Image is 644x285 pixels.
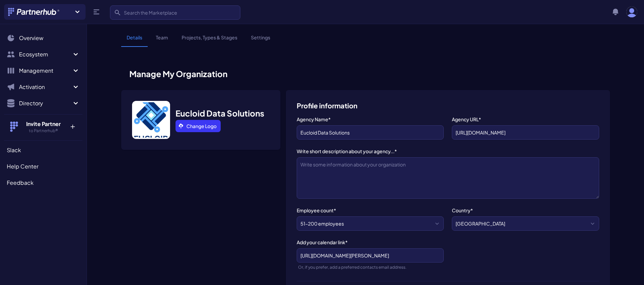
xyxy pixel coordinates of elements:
[452,125,599,140] input: partnerhub.app
[121,68,610,79] h1: Manage My Organization
[4,64,82,77] button: Management
[4,48,82,61] button: Ecosystem
[452,207,599,214] label: Country*
[8,8,60,16] img: Partnerhub® Logo
[110,5,240,20] input: Search the Marketplace
[4,143,82,157] a: Slack
[176,120,221,132] a: Change Logo
[4,114,82,139] button: Invite Partner to Partnerhub® +
[19,99,72,107] span: Directory
[150,34,173,47] a: Team
[4,80,82,94] button: Activation
[297,148,599,155] label: Write short description about your agency...*
[4,160,82,173] a: Help Center
[19,50,72,58] span: Ecosystem
[298,265,444,270] div: Or, if you prefer, add a preferred contacts email address.
[4,31,82,45] a: Overview
[21,128,65,133] h5: to Partnerhub®
[297,207,444,214] label: Employee count*
[245,34,276,47] a: Settings
[452,116,599,123] label: Agency URL*
[4,96,82,110] button: Directory
[297,116,444,123] label: Agency Name*
[19,67,72,75] span: Management
[7,179,34,187] span: Feedback
[7,162,38,171] span: Help Center
[132,101,170,139] img: Jese picture
[121,34,148,47] a: Details
[176,34,243,47] a: Projects, Types & Stages
[297,239,444,246] label: Add your calendar link*
[176,108,264,119] h3: Eucloid Data Solutions
[297,125,444,140] input: Partnerhub®
[19,34,43,42] span: Overview
[4,176,82,190] a: Feedback
[65,120,80,131] p: +
[7,146,21,154] span: Slack
[297,101,599,110] h3: Profile information
[21,120,65,128] h4: Invite Partner
[297,248,444,263] input: partnerhub.app/book-a-meeting
[626,6,637,17] img: user photo
[19,83,72,91] span: Activation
